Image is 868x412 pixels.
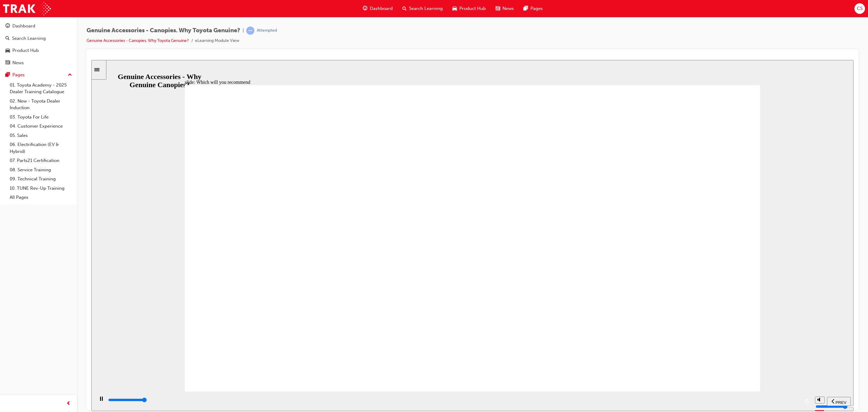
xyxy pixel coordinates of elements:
span: car-icon [452,5,457,12]
span: guage-icon [5,24,10,29]
span: search-icon [402,5,407,12]
div: News [12,59,24,66]
span: CS [857,5,863,12]
div: Pages [12,71,25,78]
span: prev-icon [66,400,71,407]
div: Attempted [257,28,277,33]
button: DashboardSearch LearningProduct HubNews [2,19,74,69]
a: Product Hub [2,45,74,56]
a: 09. Technical Training [7,174,74,184]
span: | [243,27,244,34]
input: slide progress [17,338,56,342]
a: pages-iconPages [519,2,548,15]
a: 08. Service Training [7,165,74,175]
span: pages-icon [524,5,528,12]
div: Product Hub [12,47,39,54]
span: guage-icon [363,5,367,12]
a: 04. Customer Experience [7,122,74,131]
a: Search Learning [2,33,74,44]
button: play/pause [3,336,13,347]
a: car-iconProduct Hub [448,2,491,15]
span: PREV [744,340,755,345]
a: 03. Toyota For Life [7,113,74,122]
a: 07. Parts21 Certification [7,156,74,165]
a: 01. Toyota Academy - 2025 Dealer Training Catalogue [7,81,74,97]
button: Pages [2,69,74,81]
button: CS [854,3,865,14]
a: guage-iconDashboard [358,2,398,15]
a: 06. Electrification (EV & Hybrid) [7,140,74,156]
input: volume [724,344,763,349]
span: car-icon [5,48,10,53]
span: search-icon [5,36,10,41]
a: Dashboard [2,21,74,32]
span: news-icon [495,5,500,12]
span: pages-icon [5,72,10,78]
span: News [502,5,514,12]
div: playback controls [3,331,721,351]
div: Search Learning [12,35,46,42]
nav: slide navigation [736,331,759,351]
button: volume [724,337,733,344]
img: Trak [3,2,51,15]
span: news-icon [5,60,10,66]
span: learningRecordVerb_ATTEMPT-icon [246,27,254,35]
a: News [2,57,74,68]
a: search-iconSearch Learning [398,2,448,15]
div: Dashboard [12,23,35,30]
li: eLearning Module View [195,37,239,44]
a: Genuine Accessories - Canopies. Why Toyota Genuine? [86,38,189,43]
span: Dashboard [370,5,393,12]
a: 02. New - Toyota Dealer Induction [7,97,74,113]
a: news-iconNews [491,2,519,15]
span: Search Learning [409,5,443,12]
button: replay [712,337,721,346]
div: misc controls [724,331,733,351]
button: previous [736,337,759,346]
a: 05. Sales [7,131,74,140]
span: up-icon [68,71,72,79]
span: Pages [530,5,543,12]
span: Product Hub [459,5,486,12]
a: 10. TUNE Rev-Up Training [7,184,74,193]
span: Genuine Accessories - Canopies. Why Toyota Genuine? [86,27,240,34]
a: All Pages [7,193,74,202]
